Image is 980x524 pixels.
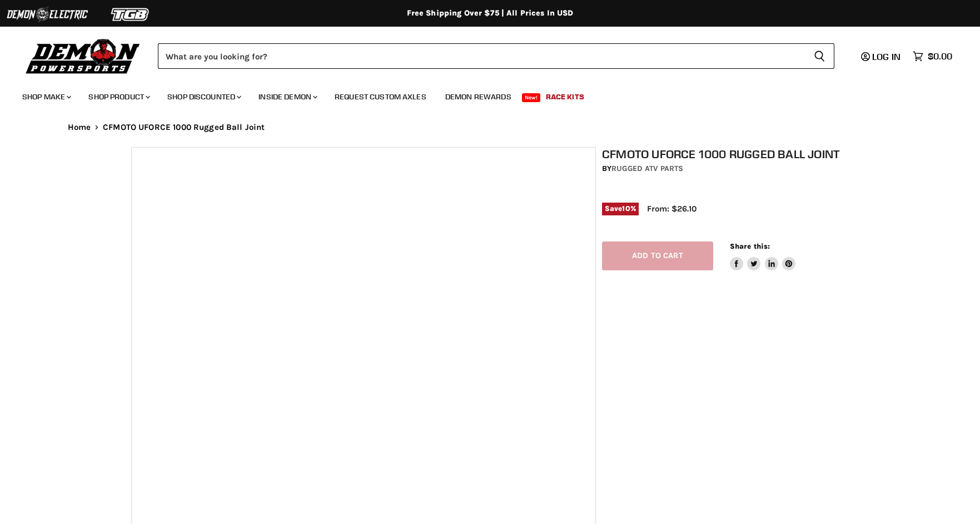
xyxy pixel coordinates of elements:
h1: CFMOTO UFORCE 1000 Rugged Ball Joint [602,147,855,161]
span: 10 [622,204,630,213]
input: Search [158,43,805,69]
span: Share this: [730,242,770,250]
a: Race Kits [538,85,593,108]
a: Inside Demon [250,85,324,108]
a: Home [68,123,91,132]
a: Log in [856,52,907,62]
aside: Share this: [730,241,796,271]
span: From: $26.10 [647,204,697,214]
span: Log in [872,51,901,62]
form: Product [158,43,834,69]
span: New! [522,93,541,102]
span: Save % [602,203,639,215]
img: TGB Logo 2 [89,4,172,25]
a: $0.00 [907,48,958,64]
a: Shop Make [14,85,78,108]
a: Demon Rewards [437,85,520,108]
img: Demon Electric Logo 2 [6,4,89,25]
span: CFMOTO UFORCE 1000 Rugged Ball Joint [103,123,265,132]
img: Demon Powersports [22,36,144,75]
nav: Breadcrumbs [46,123,935,132]
a: Shop Discounted [159,85,248,108]
a: Request Custom Axles [326,85,435,108]
div: Free Shipping Over $75 | All Prices In USD [46,8,935,18]
span: $0.00 [928,51,952,62]
a: Rugged ATV Parts [611,164,683,173]
button: Search [805,43,834,69]
div: by [602,163,855,175]
ul: Main menu [14,81,949,108]
a: Shop Product [80,85,157,108]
